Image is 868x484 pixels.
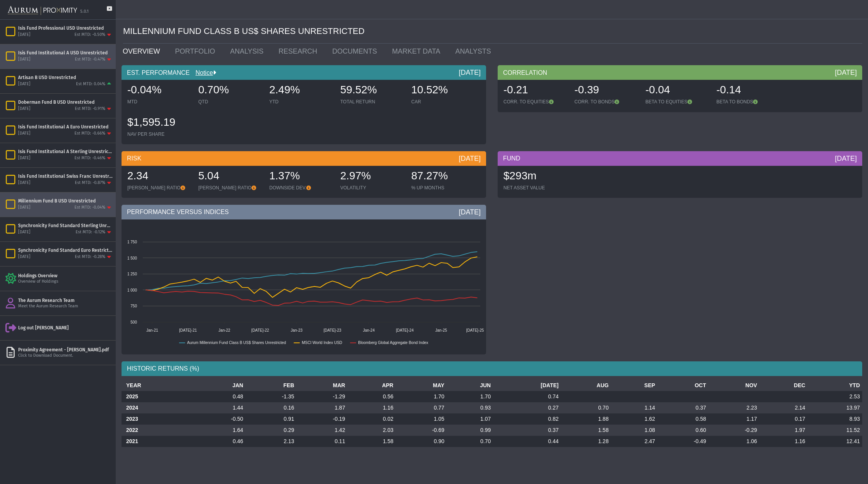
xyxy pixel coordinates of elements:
[358,341,428,345] text: Bloomberg Global Aggregate Bond Index
[611,402,657,413] td: 1.14
[122,361,862,376] div: HISTORIC RETURNS (%)
[130,304,137,308] text: 750
[708,425,759,436] td: -0.29
[74,131,105,137] div: Est MTD: -0.66%
[297,436,348,447] td: 0.11
[493,425,561,436] td: 0.37
[18,173,113,179] div: Isis Fund Institutional Swiss Franc Unrestricted
[122,425,194,436] th: 2022
[122,65,486,80] div: EST. PERFORMANCE
[348,436,396,447] td: 1.58
[348,402,396,413] td: 1.16
[340,99,404,105] div: TOTAL RETURN
[326,44,386,59] a: DOCUMENTS
[411,185,475,191] div: % UP MONTHS
[269,83,333,99] div: 2.49%
[611,425,657,436] td: 1.08
[708,380,759,391] th: NOV
[75,57,105,62] div: Est MTD: -0.47%
[245,402,296,413] td: 0.16
[127,131,191,137] div: NAV PER SHARE
[396,402,447,413] td: 0.77
[447,413,493,425] td: 1.07
[127,240,137,244] text: 1 750
[348,380,396,391] th: APR
[18,325,113,331] div: Log out [PERSON_NAME]
[179,328,197,332] text: [DATE]-21
[493,402,561,413] td: 0.27
[123,19,862,44] div: MILLENNIUM FUND CLASS B US$ SHARES UNRESTRICTED
[194,413,245,425] td: -0.50
[122,391,194,402] th: 2025
[18,223,113,229] div: Synchronicity Fund Standard Sterling Unrestricted
[194,436,245,447] td: 0.46
[127,84,162,96] span: -0.04%
[493,391,561,402] td: 0.74
[807,380,862,391] th: YTD
[18,229,30,235] div: [DATE]
[245,436,296,447] td: 2.13
[459,207,481,217] div: [DATE]
[18,148,113,155] div: Isis Fund Institutional A Sterling Unrestricted
[657,402,708,413] td: 0.37
[396,391,447,402] td: 1.70
[807,413,862,425] td: 8.93
[127,169,191,185] div: 2.34
[645,99,709,105] div: BETA TO EQUITIES
[493,413,561,425] td: 0.82
[498,151,862,166] div: FUND
[324,328,341,332] text: [DATE]-23
[146,328,158,332] text: Jan-21
[611,380,657,391] th: SEP
[657,380,708,391] th: OCT
[411,83,475,99] div: 10.52%
[75,106,105,112] div: Est MTD: -0.91%
[127,272,137,276] text: 1 250
[18,347,113,353] div: Proximity Agreement - [PERSON_NAME].pdf
[18,74,113,81] div: Artisan B USD Unrestricted
[194,425,245,436] td: 1.64
[18,254,30,260] div: [DATE]
[127,115,191,131] div: $1,595.19
[807,402,862,413] td: 13.97
[74,205,105,211] div: Est MTD: -0.04%
[835,68,857,77] div: [DATE]
[18,25,113,31] div: Isis Fund Professional USD Unrestricted
[290,328,302,332] text: Jan-23
[657,413,708,425] td: 0.58
[224,44,273,59] a: ANALYSIS
[122,151,486,166] div: RISK
[363,328,375,332] text: Jan-24
[273,44,326,59] a: RESEARCH
[411,169,475,185] div: 87.27%
[18,304,113,309] div: Meet the Aurum Research Team
[611,436,657,447] td: 2.47
[396,413,447,425] td: 1.05
[127,288,137,292] text: 1 000
[18,32,30,38] div: [DATE]
[18,247,113,253] div: Synchronicity Fund Standard Euro Restricted
[498,65,862,80] div: CORRELATION
[245,413,296,425] td: 0.91
[340,169,404,185] div: 2.97%
[18,198,113,204] div: Millennium Fund B USD Unrestricted
[807,425,862,436] td: 11.52
[18,81,30,87] div: [DATE]
[122,436,194,447] th: 2021
[759,413,807,425] td: 0.17
[611,413,657,425] td: 1.62
[8,2,77,19] img: Aurum-Proximity%20white.svg
[198,84,229,96] span: 0.70%
[459,68,481,77] div: [DATE]
[194,402,245,413] td: 1.44
[447,391,493,402] td: 1.70
[76,229,105,235] div: Est MTD: -0.12%
[198,99,262,105] div: QTD
[80,9,89,15] div: 5.0.1
[759,436,807,447] td: 1.16
[708,436,759,447] td: 1.06
[194,380,245,391] th: JAN
[75,180,105,186] div: Est MTD: -0.87%
[340,83,404,99] div: 59.52%
[130,320,137,324] text: 500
